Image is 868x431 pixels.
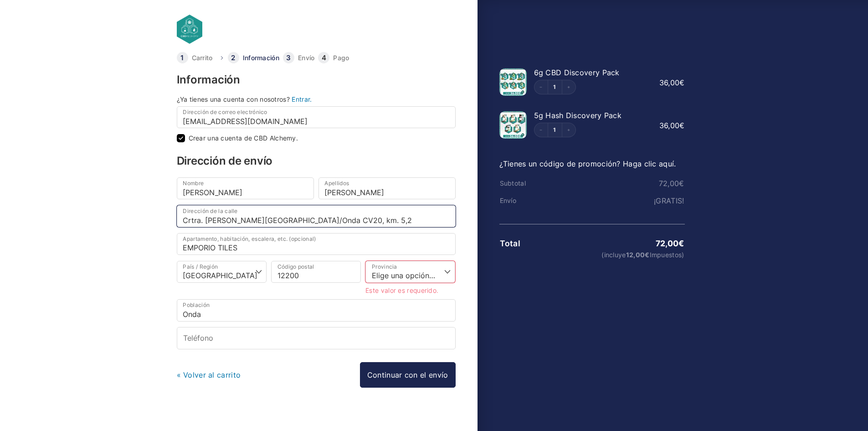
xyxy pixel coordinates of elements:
span: ¿Ya tienes una cuenta con nosotros? [177,95,290,103]
a: Pago [333,55,349,61]
bdi: 72,00 [656,239,684,248]
span: € [679,78,684,87]
li: Este valor es requerido. [365,287,455,294]
input: Nombre [177,177,314,199]
label: Crear una cuenta de CBD Alchemy. [189,135,298,141]
td: ¡GRATIS! [561,197,684,205]
bdi: 36,00 [659,78,685,87]
button: Increment [562,80,575,94]
a: Edit [548,84,562,90]
input: Teléfono [177,327,456,349]
a: Información [243,55,279,61]
h3: Dirección de envío [177,156,456,166]
a: Continuar con el envío [360,362,456,388]
span: € [679,179,684,188]
button: Decrement [534,123,548,137]
span: € [645,251,649,259]
a: « Volver al carrito [177,370,241,379]
input: Dirección de la calle [177,205,456,227]
input: Código postal [271,261,361,283]
span: 6g CBD Discovery Pack [534,68,620,77]
small: (incluye Impuestos) [561,252,684,258]
a: Carrito [192,55,213,61]
bdi: 36,00 [659,121,685,130]
a: Envío [298,55,315,61]
span: € [678,239,684,248]
input: Dirección de correo electrónico [177,106,456,128]
span: 12,00 [626,251,650,259]
span: 5g Hash Discovery Pack [534,111,622,120]
a: Edit [548,127,562,133]
input: Apartamento, habitación, escalera, etc. (opcional) [177,233,456,255]
th: Total [499,239,561,248]
th: Envío [499,197,561,204]
a: Entrar. [292,95,312,103]
h3: Información [177,74,456,85]
button: Increment [562,123,575,137]
button: Decrement [534,80,548,94]
span: € [679,121,684,130]
input: Población [177,299,456,321]
input: Apellidos [318,177,456,199]
bdi: 72,00 [659,179,684,188]
th: Subtotal [499,180,561,187]
a: ¿Tienes un código de promoción? Haga clic aquí. [499,159,676,168]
